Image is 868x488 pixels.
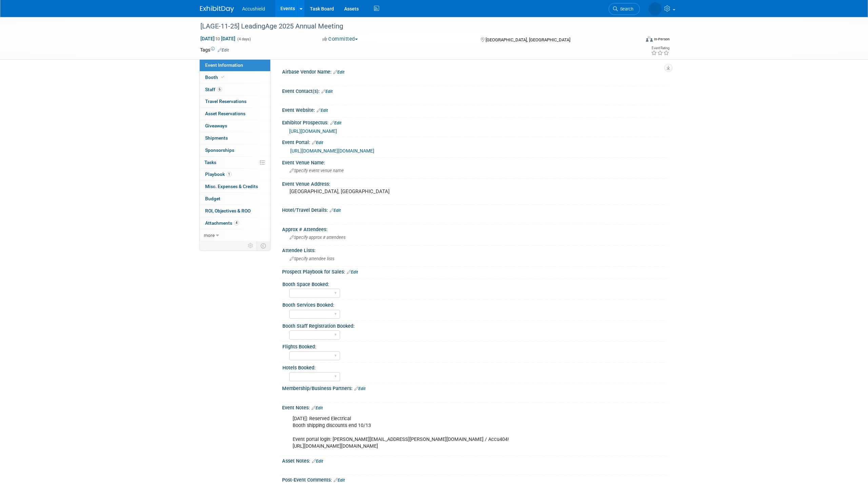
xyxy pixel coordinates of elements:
[282,342,665,350] div: Flights Booked:
[282,383,668,392] div: Membership/Business Partners:
[200,132,270,144] a: Shipments
[290,235,346,240] span: Specify approx # attendees
[618,6,633,12] span: Search
[226,172,232,177] span: 1
[205,87,222,92] span: Staff
[290,168,344,173] span: Specify event venue name
[205,171,232,177] span: Playbook
[282,300,665,308] div: Booth Services Booked:
[200,168,270,180] a: Playbook1
[205,220,239,226] span: Attachments
[200,157,270,168] a: Tasks
[205,196,220,201] span: Budget
[312,140,323,145] a: Edit
[200,84,270,96] a: Staff6
[221,75,224,79] i: Booth reservation complete
[282,205,668,214] div: Hotel/Travel Details:
[347,270,358,274] a: Edit
[282,475,668,484] div: Post-Event Comments:
[282,67,668,76] div: Airbase Vendor Name:
[200,144,270,156] a: Sponsorships
[205,99,246,104] span: Travel Reservations
[205,123,227,128] span: Giveaways
[200,6,234,13] img: ExhibitDay
[205,111,245,116] span: Asset Reservations
[205,184,258,189] span: Misc. Expenses & Credits
[282,267,668,276] div: Prospect Playbook for Sales:
[200,72,270,83] a: Booth
[330,208,341,213] a: Edit
[333,70,344,75] a: Edit
[600,35,670,45] div: Event Format
[242,6,265,12] span: Accushield
[330,121,341,125] a: Edit
[205,208,251,213] span: ROI, Objectives & ROO
[282,137,668,146] div: Event Portal:
[290,148,374,154] a: [URL][DOMAIN_NAME][DOMAIN_NAME]
[200,229,270,241] a: more
[354,386,366,391] a: Edit
[486,37,570,42] span: [GEOGRAPHIC_DATA], [GEOGRAPHIC_DATA]
[200,46,229,53] td: Tags
[312,459,323,464] a: Edit
[204,232,215,238] span: more
[654,37,670,42] div: In-Person
[651,46,669,50] div: Event Rating
[646,36,653,42] img: Format-Inperson.png
[205,135,228,141] span: Shipments
[288,412,593,453] div: [DATE]: Reserved Electrical Booth shipping discounts end 10/13 Event portal login: [PERSON_NAME][...
[317,108,328,113] a: Edit
[200,96,270,107] a: Travel Reservations
[282,363,665,371] div: Hotels Booked:
[282,105,668,114] div: Event Website:
[200,217,270,229] a: Attachments4
[282,456,668,465] div: Asset Notes:
[234,220,239,225] span: 4
[290,256,334,261] span: Specify attendee lists
[200,36,236,42] span: [DATE] [DATE]
[320,36,360,43] button: Committed
[312,406,323,410] a: Edit
[282,86,668,95] div: Event Contact(s):
[205,75,226,80] span: Booth
[198,20,630,33] div: [LAGE-11-25] LeadingAge 2025 Annual Meeting
[334,478,345,483] a: Edit
[282,279,665,288] div: Booth Space Booked:
[205,62,243,68] span: Event Information
[245,241,257,250] td: Personalize Event Tab Strip
[217,87,222,92] span: 6
[282,321,665,329] div: Booth Staff Registration Booked:
[200,181,270,192] a: Misc. Expenses & Credits
[282,245,668,254] div: Attendee Lists:
[282,224,668,233] div: Approx # Attendees:
[609,3,640,15] a: Search
[218,48,229,53] a: Edit
[205,147,234,153] span: Sponsorships
[200,59,270,71] a: Event Information
[257,241,271,250] td: Toggle Event Tabs
[282,403,668,411] div: Event Notes:
[290,188,435,195] pre: [GEOGRAPHIC_DATA], [GEOGRAPHIC_DATA]
[200,120,270,132] a: Giveaways
[282,118,668,126] div: Exhibitor Prospectus:
[237,37,251,41] span: (4 days)
[282,179,668,187] div: Event Venue Address:
[321,89,333,94] a: Edit
[649,2,662,15] img: Josh Harris
[200,193,270,205] a: Budget
[215,36,221,41] span: to
[204,160,216,165] span: Tasks
[289,128,337,134] a: [URL][DOMAIN_NAME]
[200,205,270,217] a: ROI, Objectives & ROO
[282,158,668,166] div: Event Venue Name:
[200,108,270,120] a: Asset Reservations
